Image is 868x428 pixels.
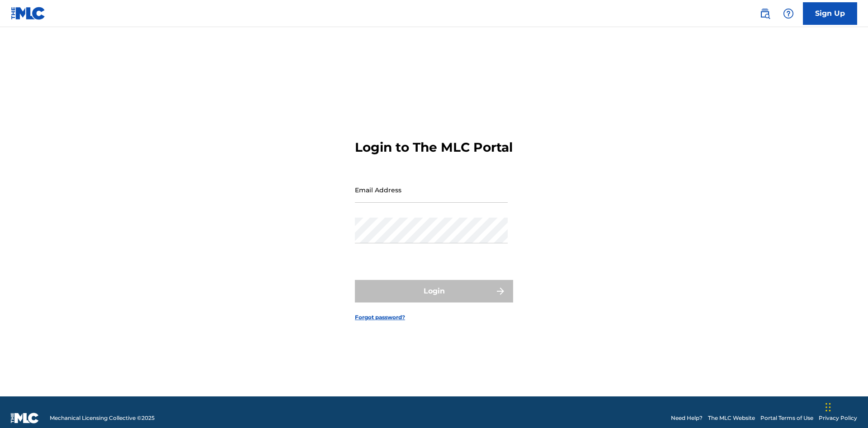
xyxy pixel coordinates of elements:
div: Drag [826,394,831,421]
div: Help [779,5,797,23]
iframe: Chat Widget [823,385,868,428]
img: search [759,8,770,19]
a: Forgot password? [355,313,405,321]
img: help [783,8,794,19]
a: Need Help? [671,414,703,422]
a: The MLC Website [708,414,755,422]
img: logo [11,413,39,423]
span: Mechanical Licensing Collective © 2025 [50,414,155,422]
a: Portal Terms of Use [760,414,813,422]
a: Public Search [756,5,774,23]
h3: Login to The MLC Portal [355,140,513,155]
a: Privacy Policy [819,414,857,422]
a: Sign Up [803,2,857,25]
img: MLC Logo [11,7,46,20]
